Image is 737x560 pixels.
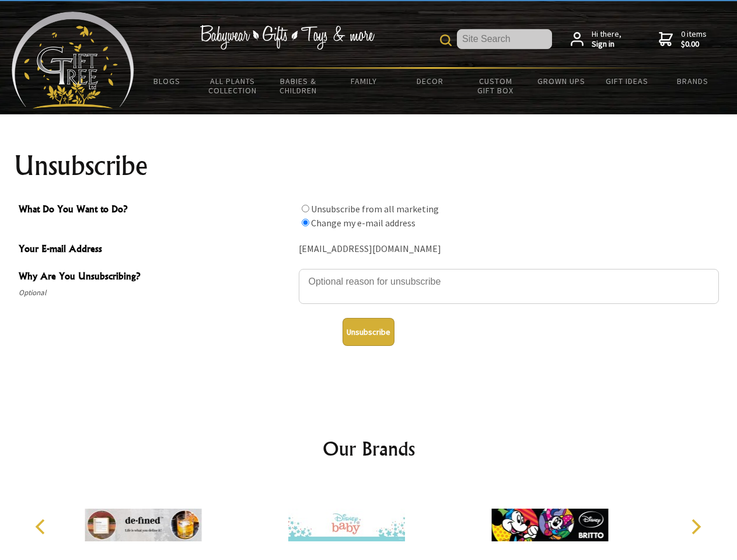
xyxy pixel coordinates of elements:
[594,69,660,93] a: Gift Ideas
[571,29,621,50] a: Hi there,Sign in
[311,217,415,229] label: Change my e-mail address
[299,240,719,258] div: [EMAIL_ADDRESS][DOMAIN_NAME]
[343,318,394,346] button: Unsubscribe
[299,269,719,304] textarea: Why Are You Unsubscribing?
[681,39,707,50] strong: $0.00
[528,69,594,93] a: Grown Ups
[311,203,439,215] label: Unsubscribe from all marketing
[266,69,331,103] a: Babies & Children
[660,69,726,93] a: Brands
[29,514,55,540] button: Previous
[19,242,293,258] span: Your E-mail Address
[19,202,293,219] span: What Do You Want to Do?
[12,12,134,108] img: Babyware - Gifts - Toys and more...
[440,34,452,46] img: product search
[659,29,707,50] a: 0 items$0.00
[23,435,714,463] h2: Our Brands
[19,286,293,300] span: Optional
[302,205,309,212] input: What Do You Want to Do?
[592,39,621,50] strong: Sign in
[397,69,463,93] a: Decor
[14,152,724,180] h1: Unsubscribe
[19,269,293,286] span: Why Are You Unsubscribing?
[134,69,200,93] a: BLOGS
[683,514,708,540] button: Next
[200,25,375,50] img: Babywear - Gifts - Toys & more
[457,29,552,49] input: Site Search
[592,29,621,50] span: Hi there,
[302,219,309,226] input: What Do You Want to Do?
[331,69,397,93] a: Family
[681,29,707,50] span: 0 items
[463,69,529,103] a: Custom Gift Box
[200,69,266,103] a: All Plants Collection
